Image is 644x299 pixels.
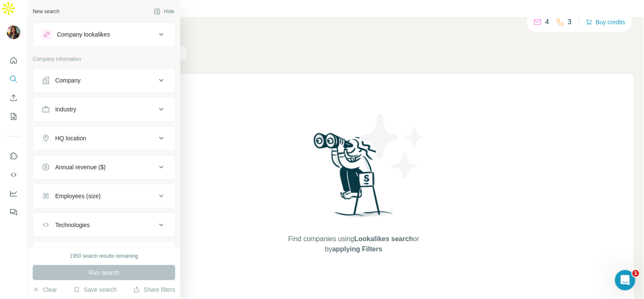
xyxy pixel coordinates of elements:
[546,17,549,27] p: 4
[7,205,20,220] button: Feedback
[7,26,20,39] img: Avatar
[55,163,106,171] div: Annual revenue ($)
[33,99,175,120] button: Industry
[133,285,175,294] button: Share filters
[286,234,422,254] span: Find companies using or by
[7,167,20,182] button: Use Surfe API
[55,105,76,114] div: Industry
[33,244,175,264] button: Keywords
[33,70,175,91] button: Company
[73,285,117,294] button: Save search
[7,109,20,124] button: My lists
[33,157,175,177] button: Annual revenue ($)
[354,235,413,242] span: Lookalikes search
[615,270,636,290] iframe: Intercom live chat
[33,186,175,206] button: Employees (size)
[7,90,20,105] button: Enrich CSV
[57,30,110,39] div: Company lookalikes
[7,186,20,201] button: Dashboard
[354,108,430,185] img: Surfe Illustration - Stars
[586,16,625,28] button: Buy credits
[332,245,382,253] span: applying Filters
[7,71,20,87] button: Search
[33,55,175,63] p: Company information
[33,215,175,235] button: Technologies
[55,134,86,142] div: HQ location
[33,128,175,148] button: HQ location
[70,252,138,260] div: 1950 search results remaining
[568,17,572,27] p: 3
[7,53,20,68] button: Quick start
[7,148,20,164] button: Use Surfe on LinkedIn
[33,285,57,294] button: Clear
[310,131,398,225] img: Surfe Illustration - Woman searching with binoculars
[633,270,639,277] span: 1
[55,221,90,229] div: Technologies
[55,76,81,85] div: Company
[148,5,180,18] button: Hide
[74,27,634,39] h4: Search
[33,24,175,45] button: Company lookalikes
[33,8,59,15] div: New search
[55,192,101,200] div: Employees (size)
